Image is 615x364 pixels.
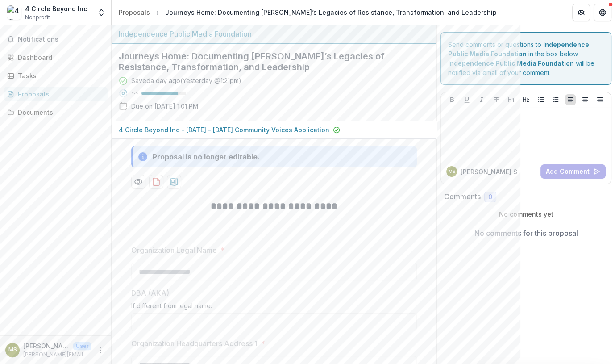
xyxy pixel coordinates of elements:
[73,342,91,350] p: User
[449,169,455,174] div: Margo Schall
[131,101,198,111] p: Due on [DATE] 1:01 PM
[565,94,576,105] button: Align Left
[4,32,108,46] button: Notifications
[474,228,578,238] p: No comments for this proposal
[18,71,100,80] div: Tasks
[18,53,100,62] div: Dashboard
[119,8,150,17] div: Proposals
[476,94,487,105] button: Italicize
[536,94,546,105] button: Bullet List
[131,90,138,96] p: 82 %
[119,29,429,39] div: Independence Public Media Foundation
[131,245,217,255] p: Organization Legal Name
[95,4,108,21] button: Open entity switcher
[461,94,472,105] button: Underline
[23,341,70,351] p: [PERSON_NAME]
[153,151,260,162] div: Proposal is no longer editable.
[580,94,590,105] button: Align Center
[25,13,50,21] span: Nonprofit
[572,4,590,21] button: Partners
[440,32,611,85] div: Send comments or questions to in the box below. will be notified via email of your comment.
[25,4,87,13] div: 4 Circle Beyond Inc
[18,108,100,117] div: Documents
[520,94,531,105] button: Heading 2
[115,6,500,19] nav: breadcrumb
[23,351,91,359] p: [PERSON_NAME][EMAIL_ADDRESS][DOMAIN_NAME]
[119,125,329,134] p: 4 Circle Beyond Inc - [DATE] - [DATE] Community Voices Application
[131,175,145,189] button: Preview df119fec-fe7e-4f5d-939d-e9c4ffe05e7a-0.pdf
[7,5,21,20] img: 4 Circle Beyond Inc
[131,76,241,85] div: Saved a day ago ( Yesterday @ 1:21pm )
[131,338,258,349] p: Organization Headquarters Address 1
[8,347,17,353] div: Margo Schall
[115,6,154,19] a: Proposals
[444,192,481,201] h2: Comments
[4,50,108,65] a: Dashboard
[95,345,106,356] button: More
[4,68,108,83] a: Tasks
[4,87,108,101] a: Proposals
[131,302,417,313] div: If different from legal name.
[594,4,611,21] button: Get Help
[550,94,561,105] button: Ordered List
[594,94,605,105] button: Align Right
[131,288,169,298] p: DBA (AKA)
[491,94,502,105] button: Strike
[167,175,181,189] button: download-proposal
[119,51,415,72] h2: Journeys Home: Documenting [PERSON_NAME]’s Legacies of Resistance, Transformation, and Leadership
[506,94,516,105] button: Heading 1
[488,193,492,201] span: 0
[447,94,457,105] button: Bold
[444,209,608,219] p: No comments yet
[448,59,574,67] strong: Independence Public Media Foundation
[4,105,108,120] a: Documents
[149,175,163,189] button: download-proposal
[165,8,497,17] div: Journeys Home: Documenting [PERSON_NAME]’s Legacies of Resistance, Transformation, and Leadership
[461,167,517,176] p: [PERSON_NAME] S
[18,36,104,43] span: Notifications
[18,89,100,99] div: Proposals
[540,164,606,179] button: Add Comment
